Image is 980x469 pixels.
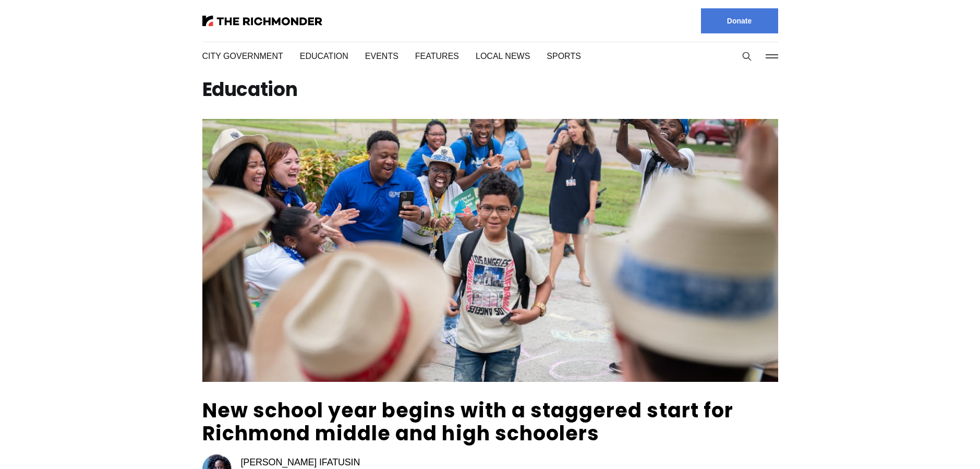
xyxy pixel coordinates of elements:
h1: Education [202,81,778,98]
button: Search this site [739,49,755,64]
a: Local News [476,52,530,61]
a: [PERSON_NAME] Ifatusin [241,456,360,468]
a: City Government [202,52,283,61]
a: Donate [701,8,778,33]
iframe: portal-trigger [892,418,980,469]
img: New school year begins with a staggered start for Richmond middle and high schoolers [202,119,778,382]
a: Sports [547,52,581,61]
a: Events [365,52,398,61]
a: Education [300,52,348,61]
a: Features [415,52,459,61]
a: New school year begins with a staggered start for Richmond middle and high schoolers [202,396,733,447]
img: The Richmonder [202,16,322,26]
